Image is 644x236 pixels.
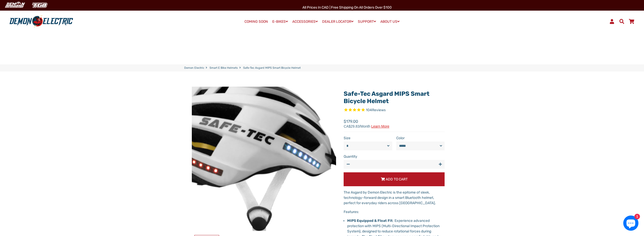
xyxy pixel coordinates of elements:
a: Safe-Tec Asgard MIPS Smart Bicycle Helmet [344,90,429,105]
input: quantity [344,160,445,169]
span: All Prices in CAD | Free shipping on all orders over $100 [302,5,392,10]
img: TGB Canada [29,1,50,9]
p: The Asgard by Demon Electric is the epitome of sleek, technology-forward design in a smart Blueto... [344,190,445,206]
a: E-BIKES [271,18,290,25]
span: Safe-Tec Asgard MIPS Smart Bicycle Helmet [243,66,301,70]
a: ABOUT US [379,18,401,25]
span: Add to Cart [386,177,408,181]
span: Rated 4.8 out of 5 stars 104 reviews [344,107,445,113]
a: ACCESSORIES [290,18,320,25]
a: Demon Electric [184,66,204,70]
a: Smart E Bike Helmets [210,66,238,70]
label: Color [396,135,445,141]
span: Reviews [372,108,386,112]
img: Demon Electric [3,1,27,9]
label: Size [344,135,392,141]
label: Quantity [344,154,445,159]
a: COMING SOON [243,18,270,25]
button: Add to Cart [344,172,445,186]
button: Reduce item quantity by one [344,160,352,169]
a: SUPPORT [356,18,378,25]
span: $179.00 [344,119,389,128]
inbox-online-store-chat: Shopify online store chat [622,216,640,232]
span: 104 reviews [366,108,386,112]
img: Demon Electric logo [8,15,75,28]
strong: MIPS Equipped & Float Fit [347,219,393,223]
a: DEALER LOCATOR [320,18,355,25]
button: Increase item quantity by one [436,160,445,169]
p: Features: [344,209,445,215]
